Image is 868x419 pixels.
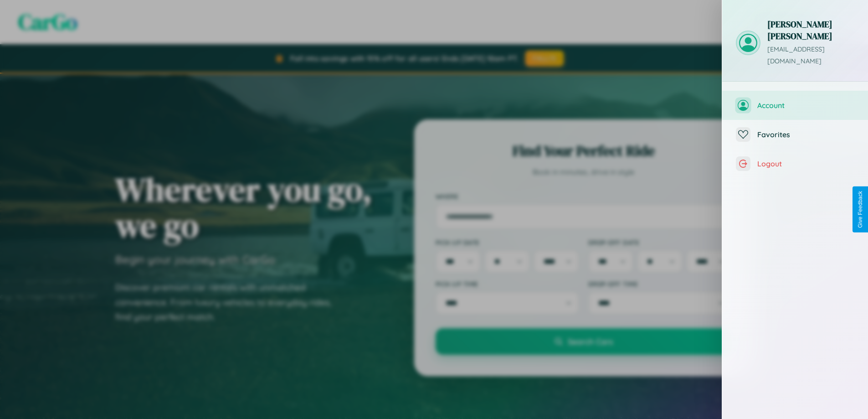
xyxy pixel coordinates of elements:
[857,191,863,228] div: Give Feedback
[722,120,868,149] button: Favorites
[722,91,868,120] button: Account
[767,18,854,42] h3: [PERSON_NAME] [PERSON_NAME]
[767,44,854,67] p: [EMAIL_ADDRESS][DOMAIN_NAME]
[757,130,854,139] span: Favorites
[757,101,854,110] span: Account
[757,159,854,168] span: Logout
[722,149,868,178] button: Logout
